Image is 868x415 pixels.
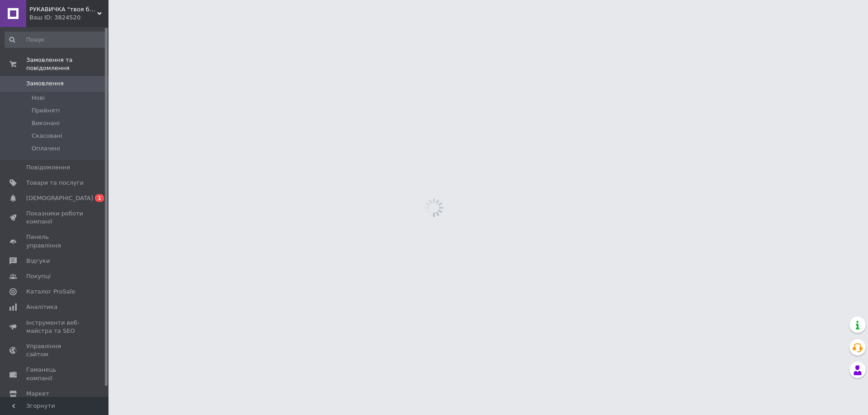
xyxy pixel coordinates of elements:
[26,342,84,359] span: Управління сайтом
[95,194,104,202] span: 1
[26,233,84,249] span: Панель управління
[29,14,108,22] div: Ваш ID: 3824520
[32,132,62,140] span: Скасовані
[32,107,60,115] span: Прийняті
[26,257,50,265] span: Відгуки
[5,32,107,48] input: Пошук
[26,319,84,335] span: Інструменти веб-майстра та SEO
[26,210,84,226] span: Показники роботи компанії
[26,56,108,72] span: Замовлення та повідомлення
[26,163,70,172] span: Повідомлення
[32,94,45,102] span: Нові
[26,390,49,398] span: Маркет
[26,194,93,202] span: [DEMOGRAPHIC_DATA]
[32,119,60,127] span: Виконані
[26,366,84,382] span: Гаманець компанії
[26,288,75,296] span: Каталог ProSale
[29,5,97,14] span: РУКАВИЧКА "твоя будівельна скарбничка"
[26,272,51,280] span: Покупці
[26,79,64,88] span: Замовлення
[26,303,57,311] span: Аналітика
[26,179,84,187] span: Товари та послуги
[32,145,60,153] span: Оплачені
